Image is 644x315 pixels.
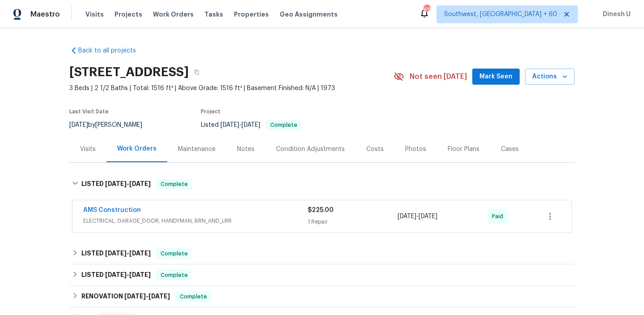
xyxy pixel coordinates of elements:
[129,272,151,278] span: [DATE]
[30,10,60,19] span: Maestro
[148,293,170,299] span: [DATE]
[129,181,151,187] span: [DATE]
[69,84,394,93] span: 3 Beds | 2 1/2 Baths | Total: 1516 ft² | Above Grade: 1516 ft² | Basement Finished: N/A | 1973
[105,250,151,256] span: -
[69,122,88,128] span: [DATE]
[69,46,155,55] a: Back to all projects
[83,216,308,225] span: ELECTRICAL, GARAGE_DOOR, HANDYMAN, BRN_AND_LRR
[117,144,157,153] div: Work Orders
[448,145,479,154] div: Floor Plans
[267,122,301,128] span: Complete
[124,293,146,299] span: [DATE]
[129,250,151,256] span: [DATE]
[220,122,260,128] span: -
[83,207,141,213] a: AMS Construction
[525,69,575,85] button: Actions
[472,69,520,85] button: Mark Seen
[479,71,513,82] span: Mark Seen
[105,272,151,278] span: -
[69,243,575,264] div: LISTED [DATE]-[DATE]Complete
[80,145,96,154] div: Visits
[81,248,151,259] h6: LISTED
[153,10,194,19] span: Work Orders
[201,122,302,128] span: Listed
[398,212,437,221] span: -
[410,72,467,81] span: Not seen [DATE]
[69,286,575,307] div: RENOVATION [DATE]-[DATE]Complete
[176,292,211,301] span: Complete
[424,5,430,14] div: 615
[237,145,254,154] div: Notes
[105,181,127,187] span: [DATE]
[178,145,216,154] div: Maintenance
[532,71,568,82] span: Actions
[105,272,127,278] span: [DATE]
[69,68,189,77] h2: [STREET_ADDRESS]
[220,122,239,128] span: [DATE]
[599,10,631,19] span: Dinesh U
[405,145,426,154] div: Photos
[276,145,345,154] div: Condition Adjustments
[234,10,269,19] span: Properties
[444,10,557,19] span: Southwest, [GEOGRAPHIC_DATA] + 60
[81,270,151,280] h6: LISTED
[501,145,519,154] div: Cases
[157,271,191,280] span: Complete
[308,207,334,213] span: $225.00
[69,120,153,130] div: by [PERSON_NAME]
[105,250,127,256] span: [DATE]
[419,213,437,220] span: [DATE]
[85,10,104,19] span: Visits
[69,109,109,114] span: Last Visit Date
[81,179,151,190] h6: LISTED
[69,264,575,286] div: LISTED [DATE]-[DATE]Complete
[308,217,398,226] div: 1 Repair
[157,249,191,258] span: Complete
[366,145,384,154] div: Costs
[105,181,151,187] span: -
[114,10,142,19] span: Projects
[81,291,170,302] h6: RENOVATION
[124,293,170,299] span: -
[189,64,205,80] button: Copy Address
[157,180,191,189] span: Complete
[280,10,338,19] span: Geo Assignments
[204,11,223,17] span: Tasks
[492,212,507,221] span: Paid
[241,122,260,128] span: [DATE]
[201,109,220,114] span: Project
[69,170,575,198] div: LISTED [DATE]-[DATE]Complete
[398,213,416,220] span: [DATE]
